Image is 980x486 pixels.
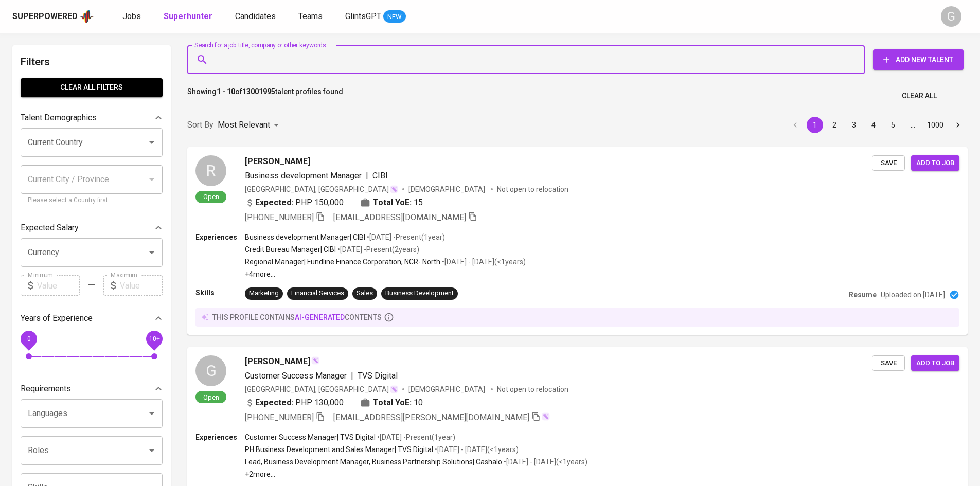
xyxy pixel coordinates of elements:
[865,117,882,133] button: Go to page 4
[145,135,159,150] button: Open
[941,6,961,27] div: G
[383,12,406,22] span: NEW
[245,457,502,467] p: Lead, Business Development Manager, Business Partnership Solutions | Cashalo
[245,384,398,394] div: [GEOGRAPHIC_DATA], [GEOGRAPHIC_DATA]
[916,357,954,369] span: Add to job
[21,218,163,238] div: Expected Salary
[916,157,954,169] span: Add to job
[497,184,568,194] p: Not open to relocation
[390,385,398,393] img: magic_wand.svg
[149,335,159,343] span: 10+
[502,457,587,467] p: • [DATE] - [DATE] ( <1 years )
[245,232,365,242] p: Business development Manager | CIBI
[245,184,398,194] div: [GEOGRAPHIC_DATA], [GEOGRAPHIC_DATA]
[351,370,353,382] span: |
[21,308,163,329] div: Years of Experience
[885,117,901,133] button: Go to page 5
[542,412,550,421] img: magic_wand.svg
[881,53,955,66] span: Add New Talent
[29,81,154,94] span: Clear All filters
[195,155,226,186] div: R
[21,379,163,399] div: Requirements
[21,78,163,97] button: Clear All filters
[373,397,412,409] b: Total YoE:
[195,355,226,386] div: G
[881,290,945,300] p: Uploaded on [DATE]
[122,10,143,23] a: Jobs
[333,412,529,422] span: [EMAIL_ADDRESS][PERSON_NAME][DOMAIN_NAME]
[846,117,862,133] button: Go to page 3
[21,383,71,395] p: Requirements
[195,287,245,298] p: Skills
[902,89,937,102] span: Clear All
[187,147,968,335] a: ROpen[PERSON_NAME]Business development Manager|CIBI[GEOGRAPHIC_DATA], [GEOGRAPHIC_DATA][DEMOGRAPH...
[911,155,959,171] button: Add to job
[358,371,398,381] span: TVS Digital
[187,119,213,131] p: Sort By
[235,10,278,23] a: Candidates
[390,185,398,193] img: magic_wand.svg
[898,86,941,105] button: Clear All
[414,397,423,409] span: 10
[245,257,440,267] p: Regional Manager | Fundline Finance Corporation, NCR- North
[145,406,159,421] button: Open
[872,155,905,171] button: Save
[245,412,314,422] span: [PHONE_NUMBER]
[336,244,419,255] p: • [DATE] - Present ( 2 years )
[145,245,159,260] button: Open
[366,170,368,182] span: |
[245,355,310,368] span: [PERSON_NAME]
[433,444,519,455] p: • [DATE] - [DATE] ( <1 years )
[235,11,276,21] span: Candidates
[217,87,235,96] b: 1 - 10
[245,469,587,479] p: +2 more ...
[826,117,843,133] button: Go to page 2
[298,11,323,21] span: Teams
[295,313,345,321] span: AI-generated
[27,335,30,343] span: 0
[245,196,344,209] div: PHP 150,000
[80,9,94,24] img: app logo
[298,10,325,23] a: Teams
[255,196,293,209] b: Expected:
[440,257,526,267] p: • [DATE] - [DATE] ( <1 years )
[218,116,282,135] div: Most Relevant
[877,357,900,369] span: Save
[385,289,454,298] div: Business Development
[877,157,900,169] span: Save
[245,432,376,442] p: Customer Success Manager | TVS Digital
[291,289,344,298] div: Financial Services
[37,275,80,296] input: Value
[21,112,97,124] p: Talent Demographics
[12,11,78,23] div: Superpowered
[807,117,823,133] button: page 1
[950,117,966,133] button: Go to next page
[245,155,310,168] span: [PERSON_NAME]
[311,356,319,365] img: magic_wand.svg
[245,212,314,222] span: [PHONE_NUMBER]
[199,192,223,201] span: Open
[28,195,155,206] p: Please select a Country first
[414,196,423,209] span: 15
[376,432,455,442] p: • [DATE] - Present ( 1 year )
[849,290,877,300] p: Resume
[245,269,526,279] p: +4 more ...
[365,232,445,242] p: • [DATE] - Present ( 1 year )
[145,443,159,458] button: Open
[911,355,959,371] button: Add to job
[333,212,466,222] span: [EMAIL_ADDRESS][DOMAIN_NAME]
[786,117,968,133] nav: pagination navigation
[21,312,93,325] p: Years of Experience
[904,120,921,130] div: …
[199,393,223,402] span: Open
[345,10,406,23] a: GlintsGPT NEW
[924,117,947,133] button: Go to page 1000
[21,222,79,234] p: Expected Salary
[195,432,245,442] p: Experiences
[249,289,279,298] div: Marketing
[218,119,270,131] p: Most Relevant
[408,184,487,194] span: [DEMOGRAPHIC_DATA]
[373,196,412,209] b: Total YoE:
[357,289,373,298] div: Sales
[21,107,163,128] div: Talent Demographics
